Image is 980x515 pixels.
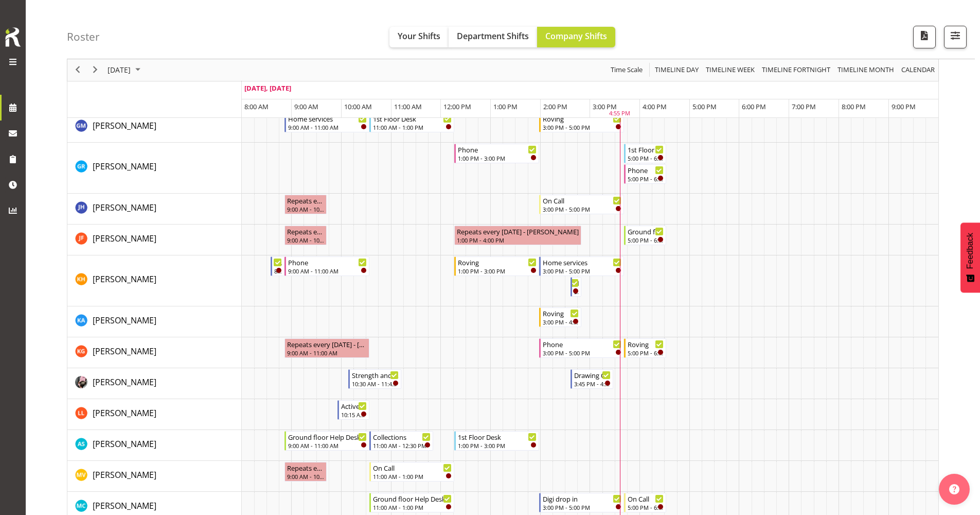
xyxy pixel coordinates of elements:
span: 9:00 AM [294,102,318,111]
a: [PERSON_NAME] [93,314,156,327]
span: [PERSON_NAME] [93,202,156,213]
img: help-xxl-2.png [949,484,959,494]
div: 11:00 AM - 1:00 PM [373,472,452,480]
div: Jillian Hunter"s event - On Call Begin From Tuesday, October 7, 2025 at 3:00:00 PM GMT+13:00 Ends... [539,195,624,214]
div: Collections [373,432,431,442]
div: Phone [458,144,537,154]
a: [PERSON_NAME] [93,438,156,450]
span: [PERSON_NAME] [93,438,156,450]
div: 3:45 PM - 4:45 PM [574,380,610,388]
button: October 2025 [106,64,145,77]
span: [PERSON_NAME] [93,469,156,480]
button: Filter Shifts [944,26,967,48]
div: 1st Floor Desk [373,113,452,124]
span: Company Shifts [545,30,607,42]
button: Previous [71,64,85,77]
div: Jillian Hunter"s event - Repeats every tuesday - Jillian Hunter Begin From Tuesday, October 7, 20... [284,195,327,214]
div: 9:00 AM - 11:00 AM [288,441,367,450]
div: On Call [628,493,664,504]
div: Marion van Voornveld"s event - On Call Begin From Tuesday, October 7, 2025 at 11:00:00 AM GMT+13:... [369,462,454,482]
button: Timeline Month [836,64,896,77]
div: 1:00 PM - 3:00 PM [458,154,537,162]
span: 8:00 PM [842,102,866,111]
span: Timeline Month [836,64,895,77]
span: 4:00 PM [643,102,667,111]
span: 12:00 PM [443,102,471,111]
div: Joanne Forbes"s event - Repeats every tuesday - Joanne Forbes Begin From Tuesday, October 7, 2025... [454,226,581,245]
div: Gabriel McKay Smith"s event - Roving Begin From Tuesday, October 7, 2025 at 3:00:00 PM GMT+13:00 ... [539,113,624,132]
div: New book tagging [574,278,579,288]
button: Time Scale [609,64,645,77]
a: [PERSON_NAME] [93,500,156,512]
div: Home services [543,257,621,267]
button: Department Shifts [449,27,537,47]
div: 9:00 AM - 10:00 AM [287,205,324,213]
div: Grace Roscoe-Squires"s event - Phone Begin From Tuesday, October 7, 2025 at 5:00:00 PM GMT+13:00 ... [624,164,666,184]
div: 3:00 PM - 5:00 PM [543,267,621,275]
button: Next [88,64,102,77]
div: Repeats every [DATE] - [PERSON_NAME] [457,226,579,236]
div: Phone [543,339,621,349]
div: Mandy Stenton"s event - Ground floor Help Desk Begin From Tuesday, October 7, 2025 at 9:00:00 AM ... [284,431,369,451]
div: 5:00 PM - 6:00 PM [628,349,664,357]
div: Kaela Harley"s event - Roving Begin From Tuesday, October 7, 2025 at 1:00:00 PM GMT+13:00 Ends At... [454,256,539,276]
a: [PERSON_NAME] [93,345,156,357]
div: Repeats every [DATE] - [PERSON_NAME] [287,339,367,349]
div: Keyu Chen"s event - Drawing Club Begin From Tuesday, October 7, 2025 at 3:45:00 PM GMT+13:00 Ends... [571,369,613,389]
div: Roving [458,257,537,267]
span: 8:00 AM [244,102,269,111]
span: [DATE], [DATE] [244,83,291,93]
span: 7:00 PM [792,102,816,111]
div: Marion van Voornveld"s event - Repeats every tuesday - Marion van Voornveld Begin From Tuesday, O... [284,462,327,482]
div: 3:45 PM - 4:00 PM [574,287,579,296]
div: Michelle Cunningham"s event - Digi drop in Begin From Tuesday, October 7, 2025 at 3:00:00 PM GMT+... [539,493,624,512]
h4: Roster [67,31,100,43]
div: 11:00 AM - 1:00 PM [373,123,452,131]
span: [PERSON_NAME] [93,315,156,326]
div: Roving [543,113,621,124]
button: Timeline Day [653,64,701,77]
div: 9:00 AM - 10:00 AM [287,236,324,244]
div: Katie Greene"s event - Phone Begin From Tuesday, October 7, 2025 at 3:00:00 PM GMT+13:00 Ends At ... [539,338,624,358]
div: Repeats every [DATE] - [PERSON_NAME] [287,195,324,205]
div: Grace Roscoe-Squires"s event - Phone Begin From Tuesday, October 7, 2025 at 1:00:00 PM GMT+13:00 ... [454,144,539,163]
span: Department Shifts [457,30,529,42]
div: Kaela Harley"s event - Home services Begin From Tuesday, October 7, 2025 at 3:00:00 PM GMT+13:00 ... [539,256,624,276]
div: Home services [288,113,367,124]
div: Kathy Aloniu"s event - Roving Begin From Tuesday, October 7, 2025 at 3:00:00 PM GMT+13:00 Ends At... [539,307,581,327]
div: Grace Roscoe-Squires"s event - 1st Floor Desk Begin From Tuesday, October 7, 2025 at 5:00:00 PM G... [624,144,666,163]
button: Your Shifts [389,27,449,47]
div: 9:00 AM - 11:00 AM [288,267,367,275]
div: 9:00 AM - 10:00 AM [287,472,324,480]
div: Ground floor Help Desk [628,226,664,236]
button: Feedback - Show survey [960,222,980,293]
button: Timeline Week [704,64,757,77]
div: 5:00 PM - 6:00 PM [628,236,664,244]
td: Grace Roscoe-Squires resource [67,143,242,194]
div: 4:55 PM [609,110,630,118]
span: [PERSON_NAME] [93,120,156,131]
a: [PERSON_NAME] [93,376,156,388]
span: 11:00 AM [394,102,422,111]
div: Katie Greene"s event - Repeats every tuesday - Katie Greene Begin From Tuesday, October 7, 2025 a... [284,338,369,358]
div: 3:00 PM - 5:00 PM [543,205,621,213]
span: 5:00 PM [692,102,717,111]
button: Download a PDF of the roster for the current day [913,26,936,48]
div: Kaela Harley"s event - New book tagging Begin From Tuesday, October 7, 2025 at 3:45:00 PM GMT+13:... [571,277,581,297]
div: Active Rhyming [341,401,367,411]
td: Mandy Stenton resource [67,430,242,461]
td: Katie Greene resource [67,337,242,368]
div: Digi drop in [543,493,621,504]
a: [PERSON_NAME] [93,232,156,245]
div: 8:40 AM - 9:00 AM [274,267,282,275]
div: Phone [628,165,664,175]
div: Kaela Harley"s event - Newspapers Begin From Tuesday, October 7, 2025 at 8:40:00 AM GMT+13:00 End... [271,256,284,276]
td: Kaela Harley resource [67,255,242,306]
span: Timeline Fortnight [761,64,831,77]
td: Jillian Hunter resource [67,194,242,225]
div: Keyu Chen"s event - Strength and Balance Begin From Tuesday, October 7, 2025 at 10:30:00 AM GMT+1... [348,369,401,389]
span: Your Shifts [398,30,440,42]
span: [PERSON_NAME] [93,407,156,419]
span: 6:00 PM [742,102,766,111]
